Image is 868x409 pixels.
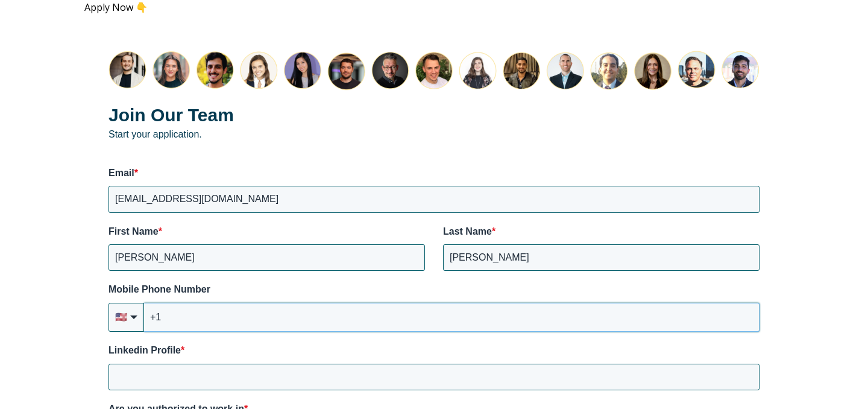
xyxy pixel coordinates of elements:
[115,311,127,324] span: flag
[108,345,181,355] span: Linkedin Profile
[108,105,234,125] strong: Join Our Team
[108,103,759,141] p: Start your application.
[108,168,134,178] span: Email
[84,2,784,13] p: Apply Now 👇
[443,226,492,236] span: Last Name
[108,226,159,236] span: First Name
[108,51,759,90] img: Join the Lean Layer team
[108,284,210,294] span: Mobile Phone Number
